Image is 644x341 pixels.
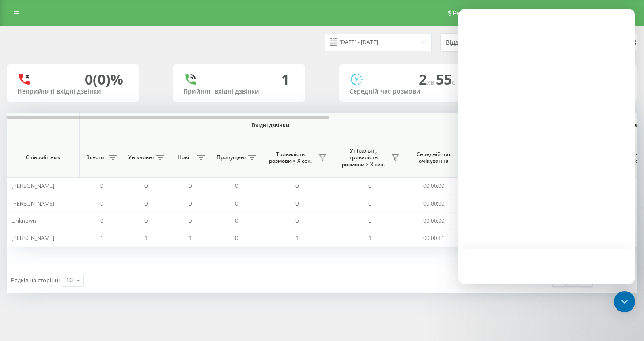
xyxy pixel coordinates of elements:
[368,199,371,207] span: 0
[295,199,299,207] span: 0
[100,217,103,225] span: 0
[144,182,148,190] span: 0
[235,234,238,242] span: 0
[419,70,436,89] span: 2
[453,10,518,17] span: Реферальна програма
[14,154,72,161] span: Співробітник
[11,217,36,225] span: Unknown
[406,195,462,212] td: 00:00:00
[144,234,148,242] span: 1
[406,212,462,229] td: 00:00:00
[189,182,192,190] span: 0
[128,154,154,161] span: Унікальні
[100,234,103,242] span: 1
[85,71,123,88] div: 0 (0)%
[614,291,635,312] div: Open Intercom Messenger
[144,199,148,207] span: 0
[102,122,438,129] span: Вхідні дзвінки
[436,70,455,89] span: 55
[406,229,462,247] td: 00:00:11
[11,276,60,284] span: Рядків на сторінці
[368,182,371,190] span: 0
[100,199,103,207] span: 0
[11,182,54,190] span: [PERSON_NAME]
[235,217,238,225] span: 0
[295,182,299,190] span: 0
[427,77,436,87] span: хв
[189,234,192,242] span: 1
[406,177,462,195] td: 00:00:00
[11,234,54,242] span: [PERSON_NAME]
[446,39,551,46] div: Відділ/Співробітник
[84,154,106,161] span: Всього
[189,199,192,207] span: 0
[452,77,455,87] span: c
[295,217,299,225] span: 0
[265,151,316,165] span: Тривалість розмови > Х сек.
[66,276,73,285] div: 10
[295,234,299,242] span: 1
[413,151,455,165] span: Середній час очікування
[11,199,54,207] span: [PERSON_NAME]
[338,147,389,168] span: Унікальні, тривалість розмови > Х сек.
[368,234,371,242] span: 1
[349,88,461,95] div: Середній час розмови
[368,217,371,225] span: 0
[281,71,289,88] div: 1
[100,182,103,190] span: 0
[235,182,238,190] span: 0
[144,217,148,225] span: 0
[172,154,194,161] span: Нові
[183,88,295,95] div: Прийняті вхідні дзвінки
[189,217,192,225] span: 0
[216,154,246,161] span: Пропущені
[235,199,238,207] span: 0
[17,88,129,95] div: Неприйняті вхідні дзвінки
